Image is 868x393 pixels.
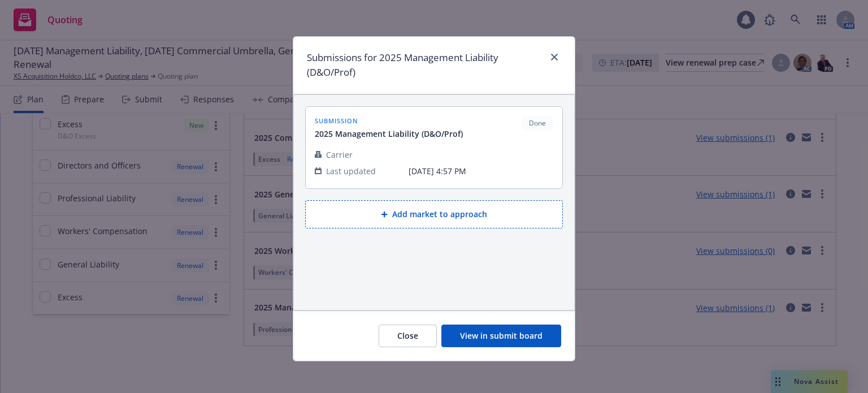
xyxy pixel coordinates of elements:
[326,165,376,177] span: Last updated
[441,325,561,347] button: View in submit board
[307,50,543,80] h1: Submissions for 2025 Management Liability (D&O/Prof)
[526,118,549,128] span: Done
[315,116,463,126] span: submission
[409,165,553,177] span: [DATE] 4:57 PM
[315,128,463,140] span: 2025 Management Liability (D&O/Prof)
[305,200,563,228] button: Add market to approach
[548,50,561,64] a: close
[326,149,353,161] span: Carrier
[379,325,437,347] button: Close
